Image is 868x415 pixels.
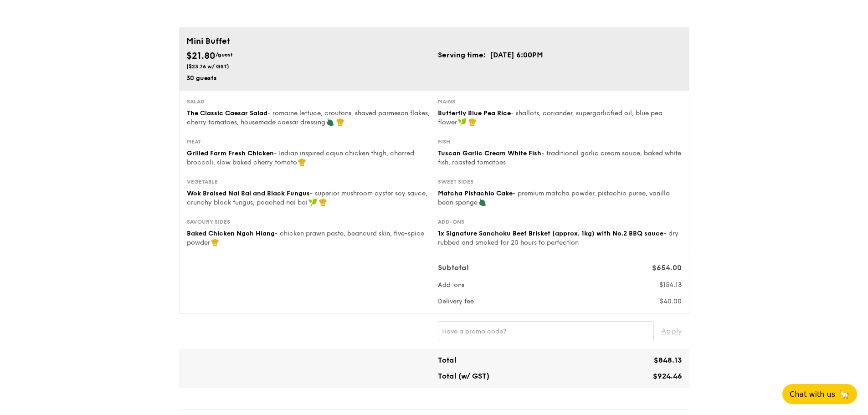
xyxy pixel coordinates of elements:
[187,98,431,105] div: Salad
[336,118,344,126] img: icon-chef-hat.a58ddaea.svg
[186,74,431,83] div: 30 guests
[438,138,682,145] div: Fish
[187,109,267,117] span: The Classic Caesar Salad
[438,356,457,364] span: Total
[186,63,229,70] span: ($23.76 w/ GST)
[187,149,274,157] span: Grilled Farm Fresh Chicken
[438,178,682,185] div: Sweet sides
[216,51,233,58] span: /guest
[489,49,544,61] td: [DATE] 6:00PM
[187,190,310,197] span: Wok Braised Nai Bai and Black Fungus
[661,321,682,341] span: Apply
[308,198,318,206] img: icon-vegan.f8ff3823.svg
[652,263,682,272] span: $654.00
[654,356,682,364] span: $848.13
[438,263,469,272] span: Subtotal
[319,198,327,206] img: icon-chef-hat.a58ddaea.svg
[790,390,835,399] span: Chat with us
[187,138,431,145] div: Meat
[187,230,275,237] span: Baked Chicken Ngoh Hiang
[187,218,431,225] div: Savoury sides
[186,51,216,61] span: $21.80
[438,190,513,197] span: Matcha Pistachio Cake
[326,118,334,126] img: icon-vegetarian.fe4039eb.svg
[438,372,489,380] span: Total (w/ GST)
[187,178,431,185] div: Vegetable
[438,190,670,206] span: - premium matcha powder, pistachio puree, vanilla bean sponge
[782,384,857,404] button: Chat with us🦙
[438,230,663,237] span: 1x Signature Sanchoku Beef Brisket (approx. 1kg) with No.2 BBQ sauce
[653,372,682,380] span: $924.46
[839,389,850,400] span: 🦙
[438,109,511,117] span: Butterfly Blue Pea Rice
[187,149,414,166] span: - Indian inspired cajun chicken thigh, charred broccoli, slow baked cherry tomato
[438,98,682,105] div: Mains
[211,238,219,246] img: icon-chef-hat.a58ddaea.svg
[438,297,474,305] span: Delivery fee
[187,109,430,126] span: - romaine lettuce, croutons, shaved parmesan flakes, cherry tomatoes, housemade caesar dressing
[298,158,306,166] img: icon-chef-hat.a58ddaea.svg
[438,49,489,61] td: Serving time:
[438,149,541,157] span: Tuscan Garlic Cream White Fish
[660,297,682,305] span: $40.00
[438,218,682,225] div: Add-ons
[458,118,467,126] img: icon-vegan.f8ff3823.svg
[187,230,424,246] span: - chicken prawn paste, beancurd skin, five-spice powder
[478,198,487,206] img: icon-vegetarian.fe4039eb.svg
[438,149,681,166] span: - traditional garlic cream sauce, baked white fish, roasted tomatoes
[438,281,464,289] span: Add-ons
[438,109,663,126] span: - shallots, coriander, supergarlicfied oil, blue pea flower
[468,118,477,126] img: icon-chef-hat.a58ddaea.svg
[438,321,654,341] input: Have a promo code?
[659,281,682,289] span: $154.13
[186,35,682,47] div: Mini Buffet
